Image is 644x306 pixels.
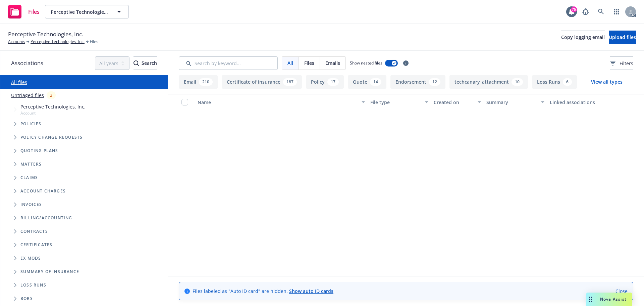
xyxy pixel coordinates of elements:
span: Perceptive Technologies, Inc. [51,8,109,15]
button: Upload files [609,31,636,44]
button: Linked associations [547,94,610,110]
span: Filters [620,60,633,67]
span: Associations [11,59,43,68]
a: Report a Bug [579,5,592,18]
div: 6 [563,78,572,86]
div: Drag to move [586,293,595,306]
div: 12 [429,78,440,86]
span: Files [304,59,314,67]
button: techcanary_attachment [449,75,528,89]
div: 187 [283,78,297,86]
a: All files [11,79,27,85]
span: All [287,59,293,67]
div: Folder Tree Example [0,211,168,305]
div: Name [198,99,358,106]
span: Filters [610,60,633,67]
span: Files [28,9,40,14]
span: Quoting plans [20,149,58,153]
div: Search [133,57,157,70]
button: Filters [610,56,633,70]
div: 2 [47,91,56,99]
button: Policy [306,75,344,89]
div: 75 [571,6,577,12]
div: Created on [434,99,474,106]
div: File type [370,99,421,106]
button: View all types [580,75,633,89]
span: Matters [20,162,42,166]
button: Created on [431,94,484,110]
button: Endorsement [390,75,445,89]
div: 210 [199,78,213,86]
span: Account charges [20,189,66,193]
a: Perceptive Technologies, Inc. [31,39,85,45]
a: Untriaged files [11,92,44,99]
button: Email [179,75,218,89]
button: Certificate of insurance [222,75,302,89]
span: Files labeled as "Auto ID card" are hidden. [193,288,333,295]
div: Tree Example [0,102,168,211]
span: Contracts [20,229,48,233]
span: Claims [20,176,38,180]
input: Select all [181,99,188,105]
span: Certificates [20,243,52,247]
button: Perceptive Technologies, Inc. [45,5,129,18]
div: 14 [370,78,381,86]
button: Nova Assist [586,293,632,306]
span: Files [90,39,98,45]
span: Policies [20,122,42,126]
div: Summary [486,99,537,106]
span: BORs [20,297,33,301]
span: Upload files [609,34,636,40]
button: Copy logging email [561,31,605,44]
button: File type [368,94,431,110]
a: Close [615,288,628,295]
a: Accounts [8,39,25,45]
span: Invoices [20,203,42,207]
div: 17 [327,78,339,86]
span: Billing/Accounting [20,216,72,220]
span: Perceptive Technologies, Inc. [20,103,86,110]
span: Nova Assist [600,296,627,302]
span: Ex Mods [20,256,41,260]
span: Show nested files [350,60,382,66]
span: Perceptive Technologies, Inc. [8,30,83,39]
div: 10 [512,78,523,86]
span: Loss Runs [20,283,46,287]
button: SearchSearch [133,56,157,70]
svg: Search [133,60,139,66]
button: Summary [484,94,547,110]
div: Linked associations [550,99,608,106]
span: Emails [325,59,340,67]
a: Show auto ID cards [289,288,333,294]
a: Search [594,5,608,18]
input: Search by keyword... [179,56,278,70]
span: Copy logging email [561,34,605,40]
span: Policy change requests [20,135,83,139]
button: Name [195,94,368,110]
span: Summary of insurance [20,270,79,274]
button: Quote [348,75,386,89]
a: Files [5,2,42,21]
span: Account [20,110,86,116]
a: Switch app [610,5,623,18]
button: Loss Runs [532,75,577,89]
